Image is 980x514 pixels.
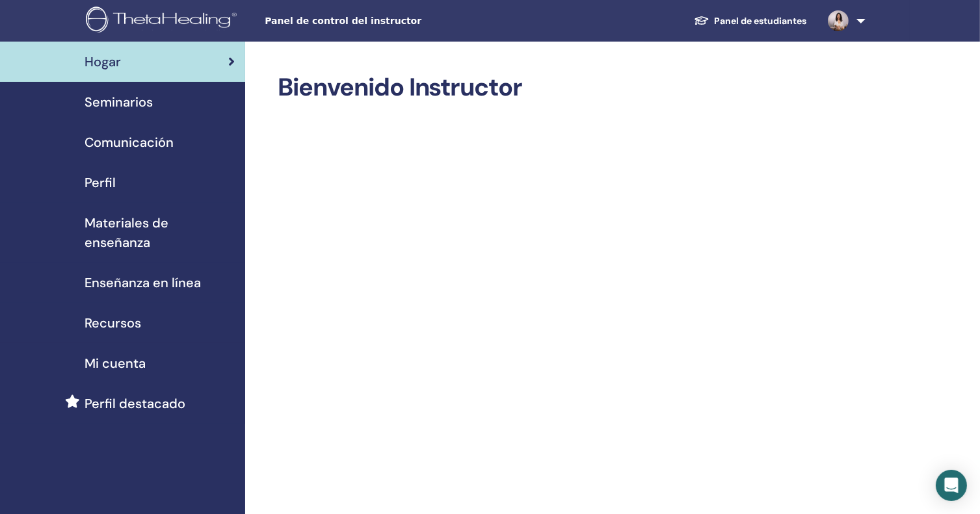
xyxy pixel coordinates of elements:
[85,355,146,372] font: Mi cuenta
[85,315,141,331] font: Recursos
[85,174,116,191] font: Perfil
[85,274,201,291] font: Enseñanza en línea
[278,71,523,103] font: Bienvenido Instructor
[936,470,967,501] div: Open Intercom Messenger
[683,8,817,33] a: Panel de estudiantes
[85,214,168,251] font: Materiales de enseñanza
[85,134,174,151] font: Comunicación
[86,6,241,36] img: logo.png
[265,16,421,26] font: Panel de control del instructor
[85,395,185,412] font: Perfil destacado
[715,15,807,27] font: Panel de estudiantes
[694,15,709,26] img: graduation-cap-white.svg
[85,94,153,110] font: Seminarios
[85,53,121,70] font: Hogar
[828,10,849,31] img: default.jpg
